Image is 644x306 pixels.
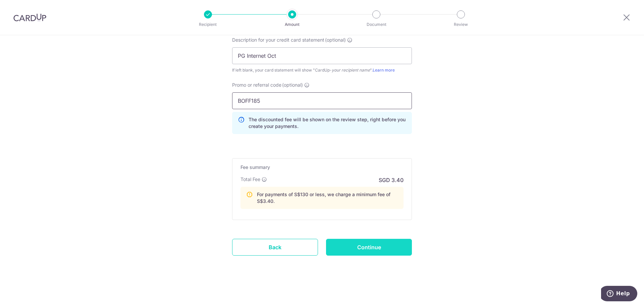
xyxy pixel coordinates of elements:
input: Continue [326,239,412,256]
span: (optional) [325,37,346,43]
p: Recipient [183,21,233,28]
p: For payments of S$130 or less, we charge a minimum fee of S$3.40. [257,191,398,205]
p: Amount [267,21,317,28]
img: CardUp [13,13,46,21]
iframe: Opens a widget where you can find more information [601,286,637,303]
span: (optional) [282,82,303,88]
span: Promo or referral code [232,82,281,88]
a: Back [232,239,318,256]
i: your recipient name [332,68,370,73]
input: Example: Rent [232,47,412,64]
p: Review [436,21,486,28]
p: The discounted fee will be shown on the review step, right before you create your payments. [249,116,406,130]
span: Description for your credit card statement [232,37,324,43]
p: Total Fee [240,176,260,183]
p: SGD 3.40 [379,176,404,184]
div: If left blank, your card statement will show "CardUp- ". [232,67,412,74]
a: Learn more [373,68,395,73]
p: Document [352,21,401,28]
h5: Fee summary [240,164,404,171]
